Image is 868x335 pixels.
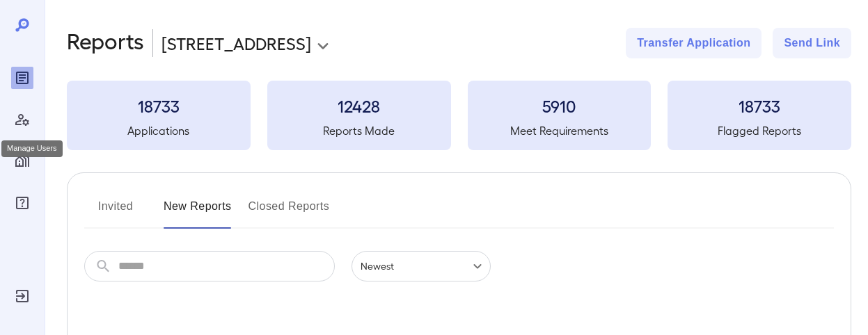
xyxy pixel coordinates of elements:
[267,95,451,117] h3: 12428
[267,122,451,139] h5: Reports Made
[468,95,652,117] h3: 5910
[668,122,851,139] h5: Flagged Reports
[67,81,851,150] summary: 18733Applications12428Reports Made5910Meet Requirements18733Flagged Reports
[67,95,251,117] h3: 18733
[248,195,330,229] button: Closed Reports
[164,195,232,229] button: New Reports
[626,28,762,58] button: Transfer Application
[67,122,251,139] h5: Applications
[11,150,33,172] div: Manage Properties
[161,32,311,54] p: [STREET_ADDRESS]
[11,67,33,89] div: Reports
[668,95,851,117] h3: 18733
[67,28,144,58] h2: Reports
[773,28,851,58] button: Send Link
[11,108,33,131] div: Manage Users
[11,285,33,307] div: Log Out
[84,195,147,229] button: Invited
[1,140,63,157] div: Manage Users
[468,122,652,139] h5: Meet Requirements
[11,192,33,214] div: FAQ
[352,251,491,281] div: Newest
